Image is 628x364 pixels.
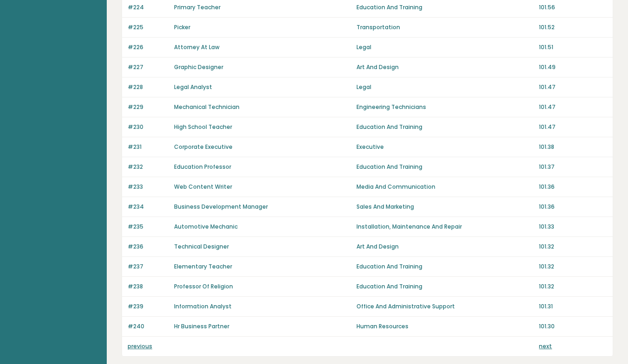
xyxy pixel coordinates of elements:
[174,203,268,211] a: Business Development Manager
[539,262,607,271] p: 101.32
[128,183,168,191] p: #233
[539,322,607,331] p: 101.30
[174,243,229,250] a: Technical Designer
[128,3,168,12] p: #224
[356,203,533,211] p: Sales And Marketing
[539,63,607,71] p: 101.49
[128,282,168,291] p: #238
[174,282,233,290] a: Professor Of Religion
[128,262,168,271] p: #237
[128,43,168,51] p: #226
[174,163,231,171] a: Education Professor
[128,203,168,211] p: #234
[356,63,533,71] p: Art And Design
[539,223,607,231] p: 101.33
[174,103,240,111] a: Mechanical Technician
[356,302,533,311] p: Office And Administrative Support
[356,163,533,171] p: Education And Training
[539,243,607,251] p: 101.32
[539,302,607,311] p: 101.31
[539,282,607,291] p: 101.32
[174,183,232,191] a: Web Content Writer
[174,322,229,330] a: Hr Business Partner
[128,123,168,131] p: #230
[174,123,232,131] a: High School Teacher
[539,123,607,131] p: 101.47
[174,143,233,151] a: Corporate Executive
[356,223,533,231] p: Installation, Maintenance And Repair
[356,43,533,51] p: Legal
[174,262,232,270] a: Elementary Teacher
[174,63,223,71] a: Graphic Designer
[356,103,533,111] p: Engineering Technicians
[356,3,533,12] p: Education And Training
[539,183,607,191] p: 101.36
[128,223,168,231] p: #235
[539,203,607,211] p: 101.36
[174,3,220,11] a: Primary Teacher
[128,302,168,311] p: #239
[539,83,607,91] p: 101.47
[174,43,220,51] a: Attorney At Law
[356,262,533,271] p: Education And Training
[356,243,533,251] p: Art And Design
[174,223,238,230] a: Automotive Mechanic
[539,103,607,111] p: 101.47
[356,83,533,91] p: Legal
[128,163,168,171] p: #232
[128,342,152,350] a: previous
[128,143,168,151] p: #231
[539,23,607,32] p: 101.52
[539,43,607,51] p: 101.51
[356,322,533,331] p: Human Resources
[128,243,168,251] p: #236
[539,342,552,350] a: next
[539,163,607,171] p: 101.37
[128,103,168,111] p: #229
[356,282,533,291] p: Education And Training
[128,63,168,71] p: #227
[128,23,168,32] p: #225
[356,123,533,131] p: Education And Training
[539,143,607,151] p: 101.38
[356,183,533,191] p: Media And Communication
[356,143,533,151] p: Executive
[174,23,190,31] a: Picker
[128,83,168,91] p: #228
[174,302,232,310] a: Information Analyst
[539,3,607,12] p: 101.56
[356,23,533,32] p: Transportation
[128,322,168,331] p: #240
[174,83,212,91] a: Legal Analyst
